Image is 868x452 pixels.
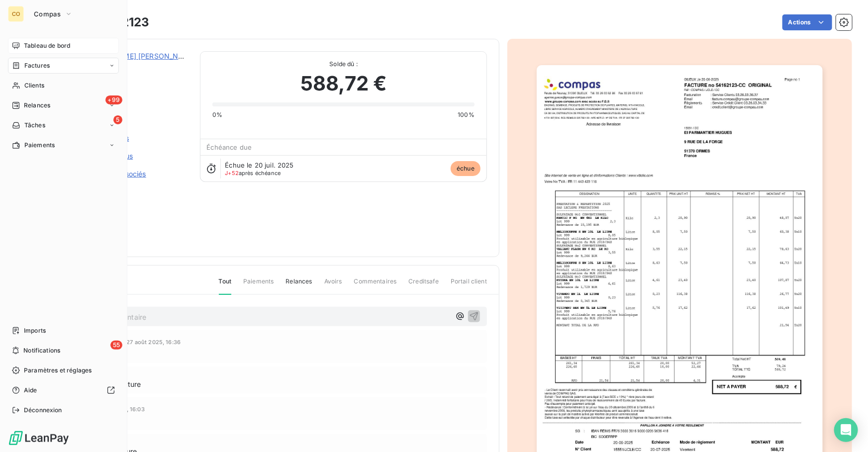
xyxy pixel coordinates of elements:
[110,341,122,350] span: 55
[243,277,274,294] span: Paiements
[324,277,342,294] span: Avoirs
[8,382,119,398] a: Aide
[24,61,50,70] span: Factures
[8,6,24,22] div: CO
[24,406,62,415] span: Déconnexion
[782,14,832,30] button: Actions
[34,10,61,18] span: Compas
[219,277,232,295] span: Tout
[300,69,386,98] span: 588,72 €
[225,170,281,176] span: après échéance
[212,110,222,119] span: 0%
[206,143,252,151] span: Échéance due
[212,60,475,69] span: Solde dû :
[225,170,239,177] span: J+52
[24,81,44,90] span: Clients
[78,63,188,71] span: 15551
[24,141,55,150] span: Paiements
[225,161,293,169] span: Échue le 20 juil. 2025
[23,346,60,355] span: Notifications
[408,277,439,294] span: Creditsafe
[24,326,46,335] span: Imports
[24,121,45,130] span: Tâches
[8,430,70,446] img: Logo LeanPay
[286,277,312,294] span: Relances
[24,41,70,50] span: Tableau de bord
[126,339,181,345] span: 27 août 2025, 16:36
[451,161,481,176] span: échue
[24,366,92,375] span: Paramètres et réglages
[24,386,37,395] span: Aide
[451,277,487,294] span: Portail client
[113,115,122,124] span: 5
[354,277,397,294] span: Commentaires
[458,110,475,119] span: 100%
[78,52,196,60] a: [PERSON_NAME] [PERSON_NAME]
[105,95,122,104] span: +99
[834,418,858,442] div: Open Intercom Messenger
[24,101,50,110] span: Relances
